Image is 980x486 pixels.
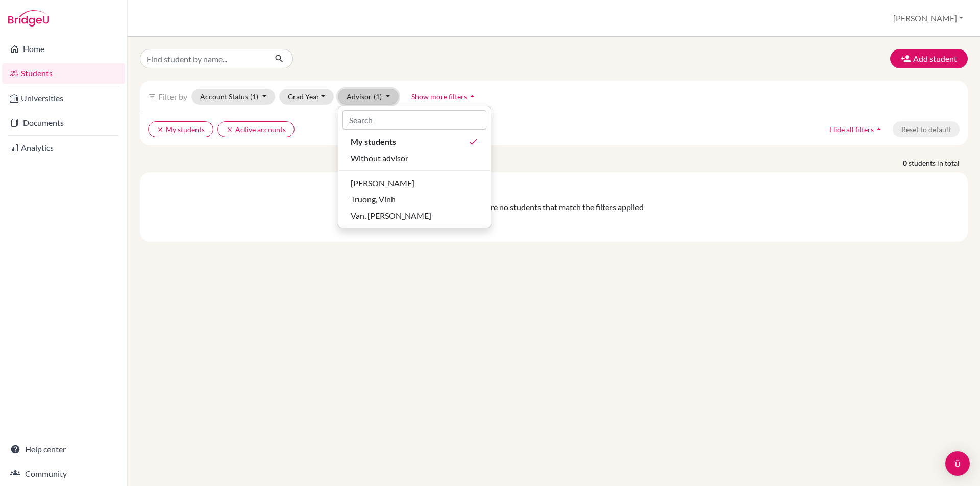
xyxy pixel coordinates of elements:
i: done [468,137,478,147]
a: Students [2,63,125,84]
button: clearMy students [148,121,213,137]
input: Find student by name... [140,49,266,68]
span: Van, [PERSON_NAME] [351,210,431,222]
button: Hide all filtersarrow_drop_up [821,121,893,137]
strong: 0 [903,158,909,168]
button: Reset to default [893,121,960,137]
button: Van, [PERSON_NAME] [338,208,491,224]
div: Advisor(1) [338,106,491,228]
span: Without advisor [351,152,408,164]
div: Open Intercom Messenger [945,451,970,476]
button: Advisor(1) [338,89,399,105]
button: Grad Year [279,89,334,105]
span: students in total [909,158,968,168]
button: clearActive accounts [217,121,295,137]
i: arrow_drop_up [874,124,884,134]
i: filter_list [148,92,156,100]
div: There are no students that match the filters applied [148,201,960,213]
button: Show more filtersarrow_drop_up [403,89,486,105]
span: My students [351,136,396,148]
a: Universities [2,88,125,109]
span: [PERSON_NAME] [351,177,414,189]
i: clear [226,126,233,133]
span: Hide all filters [829,125,874,134]
button: Add student [890,49,968,68]
span: Show more filters [411,92,467,101]
span: (1) [374,92,382,101]
a: Analytics [2,138,125,158]
button: [PERSON_NAME] [889,9,968,28]
button: Truong, Vinh [338,191,491,208]
i: arrow_drop_up [467,91,477,101]
button: My studentsdone [338,134,491,150]
button: Without advisor [338,150,491,166]
i: clear [157,126,164,133]
span: (1) [250,92,258,101]
input: Search [342,110,486,130]
span: Truong, Vinh [351,193,396,206]
a: Community [2,464,125,484]
a: Help center [2,439,125,459]
a: Home [2,39,125,59]
span: Filter by [158,92,187,101]
button: [PERSON_NAME] [338,175,491,191]
img: Bridge-U [8,10,49,27]
a: Documents [2,113,125,133]
button: Account Status(1) [191,89,275,105]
